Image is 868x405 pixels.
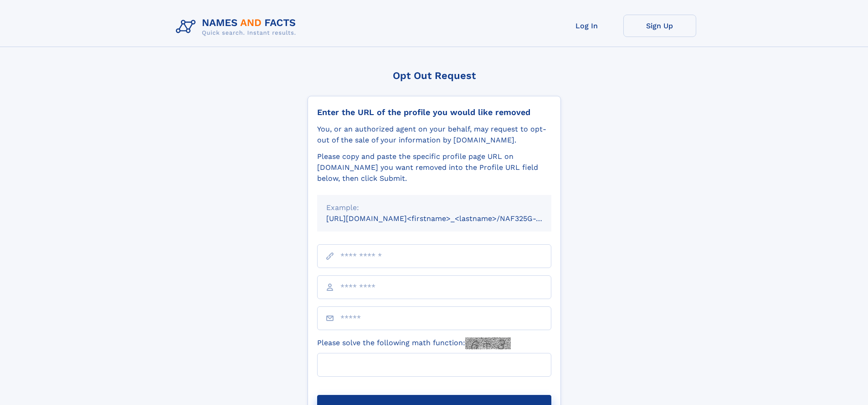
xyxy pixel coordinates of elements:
[623,15,696,37] a: Sign Up
[317,337,511,349] label: Please solve the following math function:
[172,15,303,39] img: Logo Names and Facts
[317,107,551,117] div: Enter the URL of the profile you would like removed
[550,15,623,37] a: Log In
[308,70,561,81] div: Opt Out Request
[326,202,542,213] div: Example:
[326,214,569,223] small: [URL][DOMAIN_NAME]<firstname>_<lastname>/NAF325G-xxxxxxxx
[317,151,551,184] div: Please copy and paste the specific profile page URL on [DOMAIN_NAME] you want removed into the Pr...
[317,124,551,146] div: You, or an authorized agent on your behalf, may request to opt-out of the sale of your informatio...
